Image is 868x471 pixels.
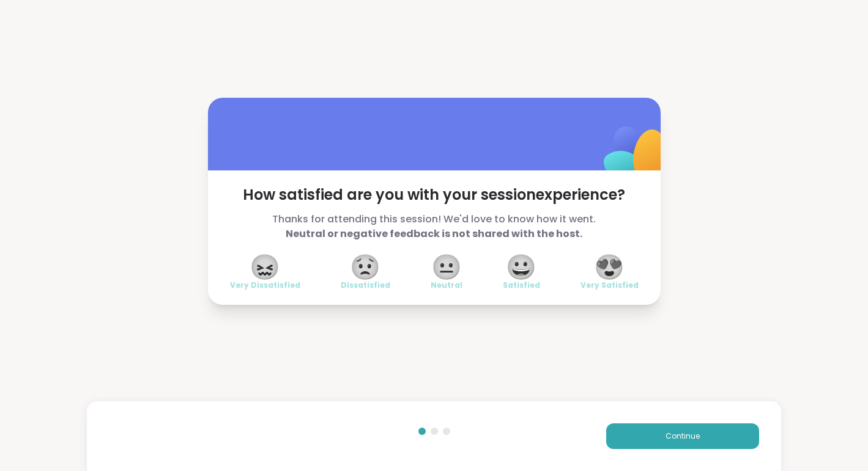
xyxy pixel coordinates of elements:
[581,280,639,290] span: Very Satisfied
[230,212,639,241] span: Thanks for attending this session! We'd love to know how it went.
[503,280,540,290] span: Satisfied
[230,280,300,290] span: Very Dissatisfied
[575,95,697,216] img: ShareWell Logomark
[341,280,390,290] span: Dissatisfied
[506,256,536,278] span: 😀
[350,256,380,278] span: 😟
[594,256,625,278] span: 😍
[431,256,462,278] span: 😐
[230,185,639,205] span: How satisfied are you with your session experience?
[286,227,582,241] b: Neutral or negative feedback is not shared with the host.
[666,431,700,442] span: Continue
[606,423,759,449] button: Continue
[431,280,462,290] span: Neutral
[250,256,280,278] span: 😖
